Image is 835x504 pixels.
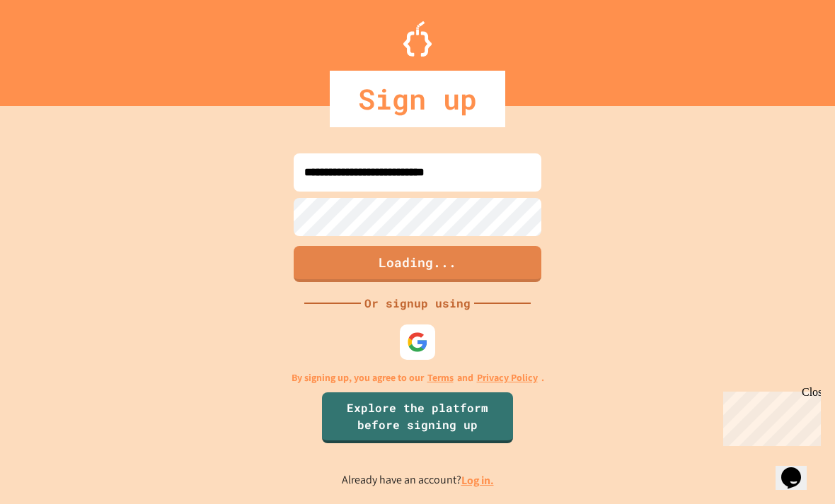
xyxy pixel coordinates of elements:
[292,370,544,385] p: By signing up, you agree to our and .
[330,71,505,127] div: Sign up
[6,6,98,90] div: Chat with us now!Close
[427,370,454,385] a: Terms
[407,332,428,353] img: google-icon.svg
[294,246,541,282] button: Loading...
[477,370,538,385] a: Privacy Policy
[361,295,474,312] div: Or signup using
[342,471,494,489] p: Already have an account?
[461,473,494,488] a: Log in.
[403,21,432,57] img: Logo.svg
[776,447,821,490] iframe: chat widget
[718,386,821,446] iframe: chat widget
[322,392,513,443] a: Explore the platform before signing up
